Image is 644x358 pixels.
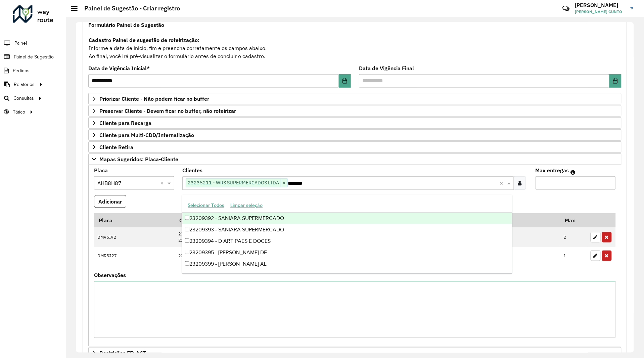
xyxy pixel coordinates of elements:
td: DMR5J27 [94,247,175,265]
span: 23235211 - WRS SUPERMERCADOS LTDA [186,179,281,187]
a: Contato Rápido [559,1,573,16]
button: Limpar seleção [227,200,266,211]
a: Mapas Sugeridos: Placa-Cliente [88,153,622,165]
div: Mapas Sugeridos: Placa-Cliente [88,165,622,347]
ng-dropdown-panel: Options list [182,195,512,274]
div: 23209392 - SANIARA SUPERMERCADO [182,213,512,224]
button: Adicionar [94,195,126,208]
span: Relatórios [14,81,35,88]
a: Cliente Retira [88,141,622,153]
button: Choose Date [339,74,351,88]
label: Data de Vigência Inicial [88,64,150,72]
a: Preservar Cliente - Devem ficar no buffer, não roteirizar [88,105,622,117]
td: 23225124 [175,247,379,265]
div: 23209394 - D ART PAES E DOCES [182,235,512,247]
button: Choose Date [609,74,622,88]
span: Cliente para Multi-CDD/Internalização [99,132,194,138]
strong: Cadastro Painel de sugestão de roteirização: [89,37,199,43]
span: Cliente para Recarga [99,120,151,126]
td: 2 [560,227,587,247]
span: Cliente Retira [99,144,133,150]
span: Clear all [160,179,166,187]
span: [PERSON_NAME] CUNTO [575,9,626,15]
span: Painel de Sugestão [14,53,54,60]
span: Restrições FF: ACT [99,350,146,356]
a: Cliente para Multi-CDD/Internalização [88,129,622,141]
div: 23209395 - [PERSON_NAME] DE [182,247,512,258]
span: Mapas Sugeridos: Placa-Cliente [99,156,178,162]
span: Pedidos [13,67,30,74]
h2: Painel de Sugestão - Criar registro [78,5,180,12]
th: Max [560,213,587,227]
a: Cliente para Recarga [88,117,622,129]
label: Data de Vigência Final [359,64,414,72]
span: × [281,179,287,187]
label: Placa [94,166,108,174]
span: Painel [14,40,27,47]
td: 1 [560,247,587,265]
div: 23209399 - [PERSON_NAME] AL [182,258,512,270]
div: Informe a data de inicio, fim e preencha corretamente os campos abaixo. Ao final, você irá pré-vi... [88,36,622,60]
span: Consultas [13,95,34,102]
span: Priorizar Cliente - Não podem ficar no buffer [99,96,209,101]
span: Tático [13,108,25,116]
div: 23209393 - SANIARA SUPERMERCADO [182,224,512,235]
span: Preservar Cliente - Devem ficar no buffer, não roteirizar [99,108,236,114]
th: Código Cliente [175,213,379,227]
a: Priorizar Cliente - Não podem ficar no buffer [88,93,622,104]
span: Clear all [500,179,506,187]
label: Max entregas [536,166,569,174]
label: Clientes [182,166,202,174]
h3: [PERSON_NAME] [575,2,626,8]
span: Formulário Painel de Sugestão [88,22,164,28]
td: DMV6I92 [94,227,175,247]
em: Máximo de clientes que serão colocados na mesma rota com os clientes informados [571,170,576,175]
th: Placa [94,213,175,227]
button: Selecionar Todos [185,200,227,211]
td: 23203032 23222017 [175,227,379,247]
label: Observações [94,271,126,279]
